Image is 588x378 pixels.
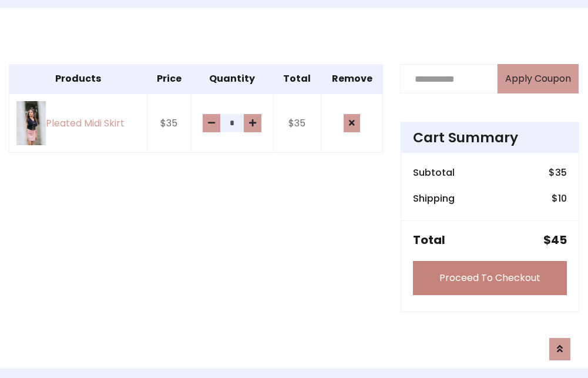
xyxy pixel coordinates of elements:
span: 35 [555,166,567,179]
th: Remove [321,65,383,94]
th: Products [9,65,147,94]
th: Price [147,65,191,94]
td: $35 [147,93,191,153]
span: 45 [551,232,567,248]
h6: Subtotal [413,167,455,178]
h6: Shipping [413,193,455,204]
span: 10 [558,192,567,205]
h5: $ [543,233,567,247]
th: Quantity [191,65,273,94]
a: Proceed To Checkout [413,261,567,295]
h6: $ [549,167,567,178]
h5: Total [413,233,445,247]
h4: Cart Summary [413,129,567,146]
a: Pleated Midi Skirt [16,101,140,145]
h6: $ [552,193,567,204]
button: Apply Coupon [498,64,579,93]
th: Total [274,65,321,94]
td: $35 [274,93,321,153]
